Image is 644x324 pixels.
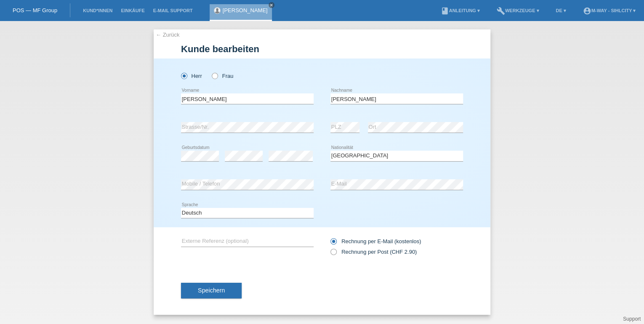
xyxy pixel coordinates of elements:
[212,73,217,78] input: Frau
[623,316,641,322] a: Support
[117,8,149,13] a: Einkäufe
[181,283,242,299] button: Speichern
[156,32,179,38] a: ← Zurück
[497,7,505,15] i: build
[330,238,336,249] input: Rechnung per E-Mail (kostenlos)
[579,8,640,13] a: account_circlem-way - Sihlcity ▾
[583,7,591,15] i: account_circle
[181,44,463,54] h1: Kunde bearbeiten
[330,249,336,259] input: Rechnung per Post (CHF 2.90)
[330,238,421,244] label: Rechnung per E-Mail (kostenlos)
[492,8,543,13] a: buildWerkzeuge ▾
[269,2,274,8] a: close
[223,7,268,13] a: [PERSON_NAME]
[149,8,197,13] a: E-Mail Support
[198,287,225,294] span: Speichern
[181,73,202,79] label: Herr
[212,73,233,79] label: Frau
[436,8,484,13] a: bookAnleitung ▾
[269,3,274,7] i: close
[181,73,186,78] input: Herr
[330,249,417,255] label: Rechnung per Post (CHF 2.90)
[79,8,117,13] a: Kund*innen
[551,8,570,13] a: DE ▾
[440,7,449,15] i: book
[13,7,57,13] a: POS — MF Group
